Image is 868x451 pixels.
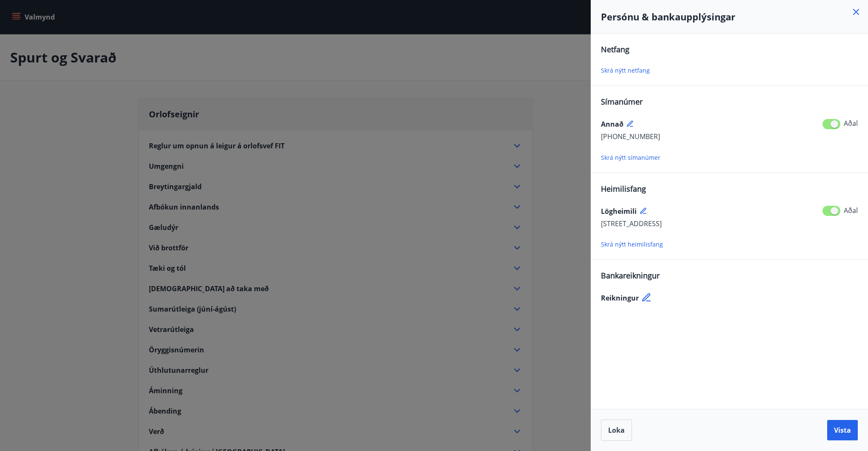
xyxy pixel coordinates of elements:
[827,420,858,440] button: Vista
[601,240,663,248] span: Skrá nýtt heimilisfang
[601,153,660,162] span: Skrá nýtt símanúmer
[844,206,858,215] span: Aðal
[601,66,650,74] span: Skrá nýtt netfang
[601,420,632,441] button: Loka
[844,119,858,128] span: Aðal
[601,132,660,141] span: [PHONE_NUMBER]
[608,425,625,435] span: Loka
[601,184,646,194] span: Heimilisfang
[601,270,660,281] span: Bankareikningur
[601,293,639,303] span: Reikningur
[601,44,629,54] span: Netfang
[601,119,623,129] span: Annað
[834,425,851,435] span: Vista
[601,10,858,23] h4: Persónu & bankaupplýsingar
[601,219,662,228] span: [STREET_ADDRESS]
[601,207,637,216] span: Lögheimili
[601,96,643,107] span: Símanúmer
